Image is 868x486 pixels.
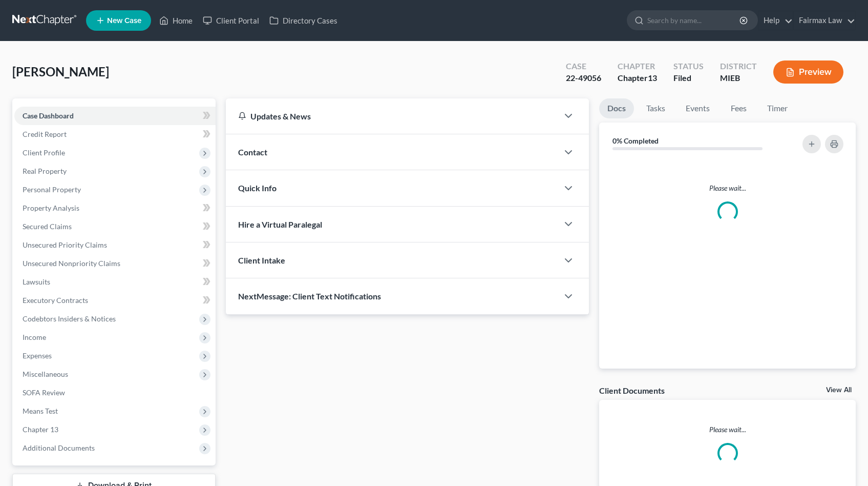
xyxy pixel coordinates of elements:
[599,424,856,435] p: Please wait...
[599,98,634,118] a: Docs
[14,291,216,310] a: Executory Contracts
[12,64,109,79] span: [PERSON_NAME]
[14,199,216,217] a: Property Analysis
[23,296,88,305] span: Executory Contracts
[14,125,216,144] a: Credit Report
[23,222,72,231] span: Secured Claims
[23,333,46,341] span: Income
[678,98,718,118] a: Events
[23,388,65,397] span: SOFA Review
[14,236,216,254] a: Unsecured Priority Claims
[238,291,381,301] span: NextMessage: Client Text Notifications
[826,387,852,394] a: View All
[618,72,657,84] div: Chapter
[198,11,264,30] a: Client Portal
[23,167,67,175] span: Real Property
[673,72,704,84] div: Filed
[618,60,657,72] div: Chapter
[722,98,755,118] a: Fees
[647,11,741,30] input: Search by name...
[566,72,601,84] div: 22-49056
[23,185,81,194] span: Personal Property
[23,204,79,212] span: Property Analysis
[23,130,67,138] span: Credit Report
[264,11,343,30] a: Directory Cases
[14,254,216,273] a: Unsecured Nonpriority Claims
[23,443,95,452] span: Additional Documents
[758,11,793,30] a: Help
[14,217,216,236] a: Secured Claims
[23,148,65,157] span: Client Profile
[154,11,198,30] a: Home
[107,17,141,25] span: New Case
[14,107,216,125] a: Case Dashboard
[238,147,267,157] span: Contact
[23,425,58,434] span: Chapter 13
[23,314,116,323] span: Codebtors Insiders & Notices
[607,183,848,193] p: Please wait...
[23,351,52,360] span: Expenses
[23,370,68,378] span: Miscellaneous
[238,219,322,229] span: Hire a Virtual Paralegal
[238,255,285,265] span: Client Intake
[23,407,58,415] span: Means Test
[23,259,120,268] span: Unsecured Nonpriority Claims
[238,111,546,121] div: Updates & News
[794,11,855,30] a: Fairmax Law
[759,98,796,118] a: Timer
[648,73,657,83] span: 13
[238,183,277,193] span: Quick Info
[720,72,757,84] div: MIEB
[720,60,757,72] div: District
[23,111,74,120] span: Case Dashboard
[673,60,704,72] div: Status
[638,98,673,118] a: Tasks
[14,273,216,291] a: Lawsuits
[23,277,50,286] span: Lawsuits
[599,385,665,396] div: Client Documents
[14,383,216,402] a: SOFA Review
[23,240,107,249] span: Unsecured Priority Claims
[566,60,601,72] div: Case
[612,136,659,145] strong: 0% Completed
[773,60,843,84] button: Preview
